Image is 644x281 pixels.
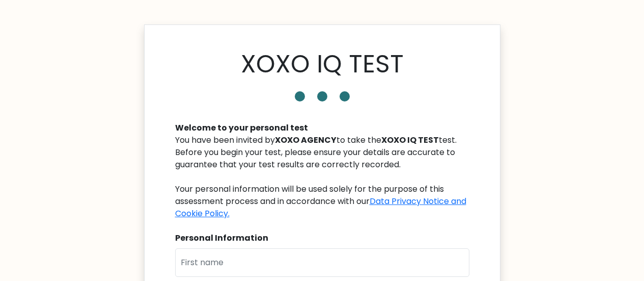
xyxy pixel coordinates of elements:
h1: XOXO IQ TEST [241,49,404,79]
div: Personal Information [175,232,469,244]
b: XOXO AGENCY [275,134,337,146]
input: First name [175,248,469,277]
a: Data Privacy Notice and Cookie Policy. [175,195,466,219]
div: Welcome to your personal test [175,122,469,134]
b: XOXO IQ TEST [381,134,439,146]
div: You have been invited by to take the test. Before you begin your test, please ensure your details... [175,134,469,220]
